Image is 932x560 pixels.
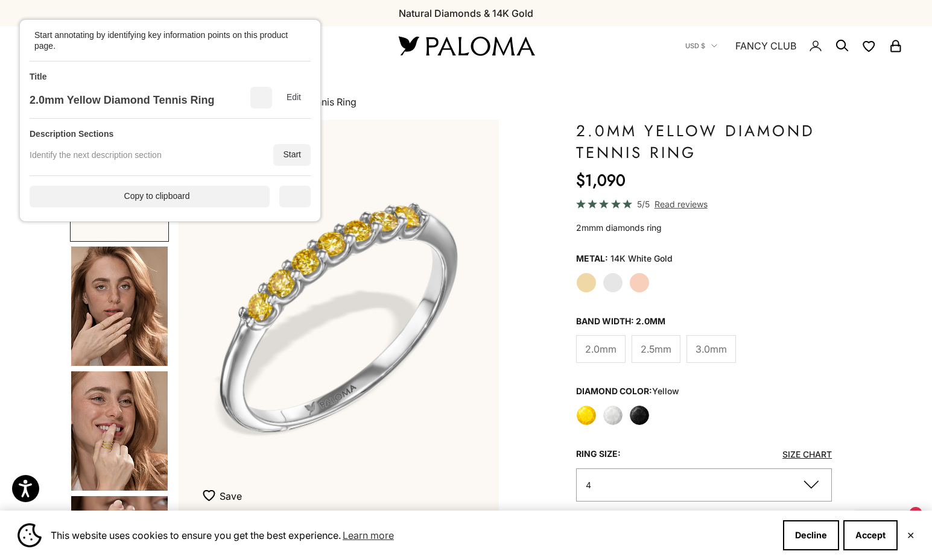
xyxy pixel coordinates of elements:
div: Item 2 of 13 [179,120,499,515]
button: Go to item 4 [70,245,169,367]
div: Delete [250,87,272,109]
a: 5/5 Read reviews [576,197,832,211]
variant-option-value: yellow [652,386,679,396]
p: 2mmm diamonds ring [576,221,832,235]
legend: Band Width: 2.0mm [576,312,665,330]
span: 5/5 [637,197,650,211]
span: 3.0mm [696,341,727,357]
span: 2.0mm [585,341,617,357]
button: USD $ [685,40,717,51]
button: Accept [843,520,898,550]
h1: 2.0mm Yellow Diamond Tennis Ring [576,120,832,163]
img: wishlist [203,489,220,502]
span: This website uses cookies to ensure you get the best experience. [51,526,773,544]
img: #WhiteGold [179,120,499,515]
a: Learn more [341,526,396,544]
nav: Secondary navigation [685,27,903,65]
div: Identify the next description section [30,149,162,160]
button: 4 [576,468,832,502]
p: Natural Diamonds & 14K Gold [399,5,533,21]
span: USD $ [685,40,705,51]
legend: Diamond Color: [576,382,679,400]
img: #YellowGold #WhiteGold #RoseGold [71,247,168,366]
div: Description Sections [30,128,113,139]
div: 2.0mm Yellow Diamond Tennis Ring [30,93,214,107]
span: 4 [586,480,591,490]
div: Title [30,71,47,82]
nav: breadcrumbs [70,94,862,111]
button: Close [907,532,915,539]
button: Save [203,489,242,503]
button: Go to item 5 [70,370,169,492]
button: Decline [783,520,839,550]
sale-price: $1,090 [576,168,626,192]
img: Cookie banner [17,523,42,547]
div: Start [273,144,311,166]
img: #YellowGold #WhiteGold #RoseGold [71,371,168,491]
span: Read reviews [655,197,708,211]
a: Size Chart [782,449,832,459]
span: 2.5mm [641,341,671,357]
legend: Ring size: [576,445,621,463]
legend: Metal: [576,250,608,268]
a: FANCY CLUB [735,38,796,54]
div: Start annotating by identifying key information points on this product page. [34,30,294,51]
div: Copy to clipboard [30,186,270,207]
variant-option-value: 14K White Gold [610,250,673,268]
div: Edit [277,87,311,109]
